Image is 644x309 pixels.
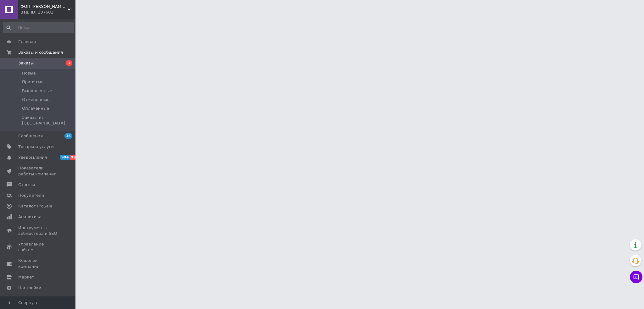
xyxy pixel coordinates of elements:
span: Оплаченные [22,106,49,111]
span: Главная [18,39,36,45]
span: Маркет [18,274,34,280]
div: Ваш ID: 137601 [20,9,75,15]
span: 99+ [70,155,80,160]
span: Аналитика [18,214,42,220]
span: Инструменты вебмастера и SEO [18,225,58,236]
span: Заказы и сообщения [18,50,63,55]
span: Настройки [18,285,41,291]
span: Товары и услуги [18,144,54,150]
span: Принятые [22,79,44,85]
span: Отмененные [22,97,49,102]
input: Поиск [3,22,74,33]
span: Заказы [18,60,34,66]
span: ФОП Носуль С. А. работает nosul.com.ua [20,4,68,9]
span: Отзывы [18,182,35,188]
span: 99+ [60,155,70,160]
span: Управление сайтом [18,241,58,253]
span: Каталог ProSale [18,203,52,209]
span: Покупатели [18,193,44,198]
button: Чат с покупателем [630,271,642,283]
span: Уведомления [18,155,47,160]
span: Новые [22,70,36,76]
span: Показатели работы компании [18,165,58,177]
span: Кошелек компании [18,258,58,269]
span: Заказы из [GEOGRAPHIC_DATA] [22,115,74,126]
span: Сообщения [18,133,43,139]
span: Выполненные [22,88,52,94]
span: 1 [66,60,72,66]
span: 16 [64,133,72,139]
